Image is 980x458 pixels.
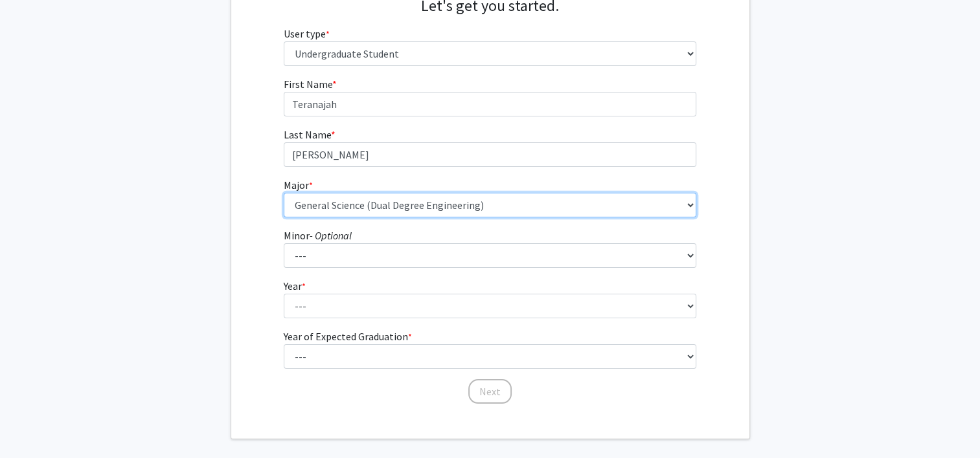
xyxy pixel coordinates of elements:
span: First Name [284,78,332,91]
span: Last Name [284,128,331,141]
label: Major [284,177,313,193]
button: Next [468,379,512,404]
label: Minor [284,228,352,243]
iframe: Chat [10,400,55,448]
i: - Optional [310,229,352,242]
label: User type [284,26,330,41]
label: Year [284,278,306,294]
label: Year of Expected Graduation [284,329,412,344]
